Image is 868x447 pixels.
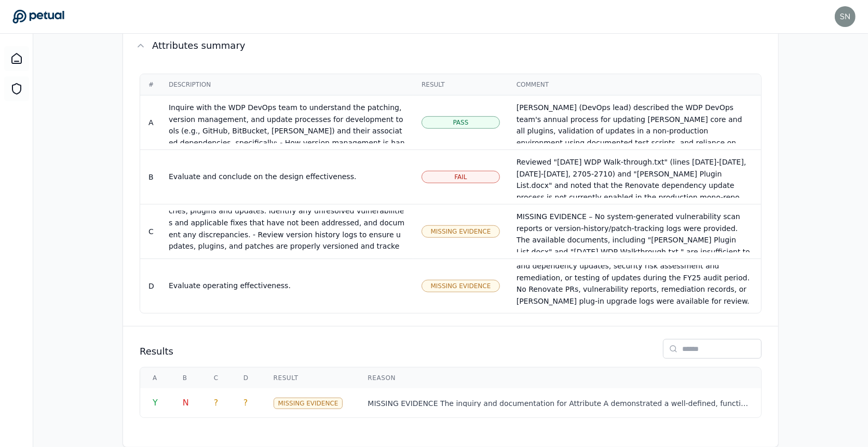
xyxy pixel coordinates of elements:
h2: Results [140,344,173,359]
img: snir+workday@petual.ai [835,6,856,27]
span: N [183,398,189,408]
div: Missing Evidence [274,398,343,409]
div: [PERSON_NAME] (DevOps lead) described the WDP DevOps team's annual process for updating [PERSON_N... [517,102,753,243]
a: SOC [4,76,29,101]
span: Fail [454,173,467,181]
th: Description [160,74,413,96]
span: Missing Evidence [431,227,491,236]
td: A [140,95,160,150]
th: A [140,368,170,388]
a: Go to Dashboard [12,9,64,24]
span: Pass [453,118,469,127]
th: Comment [508,74,761,96]
th: B [170,368,201,388]
span: Missing Evidence [431,282,491,290]
td: B [140,150,160,204]
div: Inquire with the WDP DevOps team to understand the patching, version management, and update proce... [169,102,405,196]
div: Reviewed "[DATE] WDP Walk-through.txt" (lines [DATE]-[DATE], [DATE]-[DATE], 2705-2710) and "[PERS... [517,156,753,298]
span: Y [153,398,158,408]
th: # [140,74,160,96]
th: Result [261,368,356,388]
h2: Attributes summary [152,38,246,53]
td: D [140,259,160,313]
th: D [231,368,261,388]
div: Observe the vulnerability scans to validate the following regarding development tool updates: - D... [169,170,405,264]
span: ? [214,398,219,408]
th: Result [413,74,508,96]
div: Evaluate operating effectiveness. [169,280,405,292]
td: C [140,204,160,259]
p: MISSING EVIDENCE The inquiry and documentation for Attribute A demonstrated a well-defined, funct... [368,399,749,409]
div: Evaluate and conclude on the design effectiveness. [169,171,405,183]
button: Attributes summary [123,30,778,61]
a: Dashboard [4,46,29,71]
th: Reason [355,368,761,388]
th: C [201,368,231,388]
span: ? [243,398,248,408]
div: MISSING EVIDENCE – No system-generated vulnerability scan reports or version-history/patch-tracki... [517,211,753,293]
